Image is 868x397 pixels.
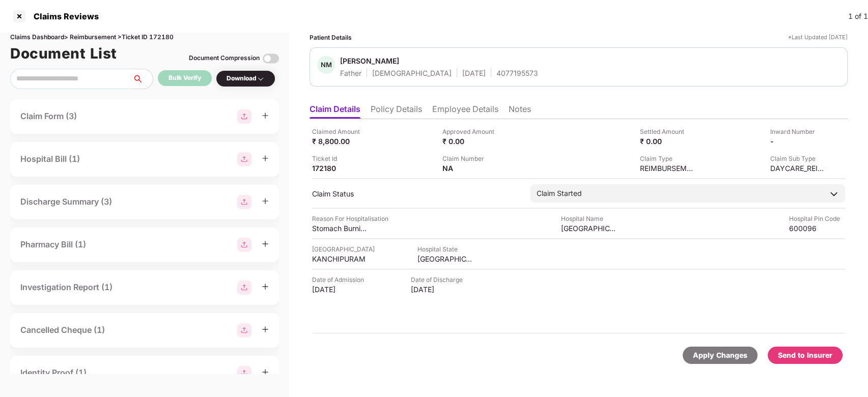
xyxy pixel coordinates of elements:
div: Hospital Bill (1) [20,153,80,165]
div: NA [442,163,498,173]
span: plus [262,283,269,290]
div: Stomach Burning [312,223,368,233]
div: [PERSON_NAME] [340,56,399,66]
div: Patient Details [310,33,352,42]
div: Send to Insurer [778,350,832,361]
span: plus [262,155,269,162]
div: Cancelled Cheque (1) [20,324,105,336]
div: [GEOGRAPHIC_DATA] [561,223,617,233]
div: DAYCARE_REIMBURSEMENT [770,163,826,173]
img: svg+xml;base64,PHN2ZyBpZD0iR3JvdXBfMjg4MTMiIGRhdGEtbmFtZT0iR3JvdXAgMjg4MTMiIHhtbG5zPSJodHRwOi8vd3... [237,280,251,295]
div: [DATE] [411,285,467,294]
div: Discharge Summary (3) [20,195,112,208]
li: Policy Details [371,104,422,119]
img: svg+xml;base64,PHN2ZyBpZD0iR3JvdXBfMjg4MTMiIGRhdGEtbmFtZT0iR3JvdXAgMjg4MTMiIHhtbG5zPSJodHRwOi8vd3... [237,195,251,209]
div: 1 of 1 [848,11,868,22]
div: KANCHIPURAM [312,254,368,264]
img: svg+xml;base64,PHN2ZyBpZD0iR3JvdXBfMjg4MTMiIGRhdGEtbmFtZT0iR3JvdXAgMjg4MTMiIHhtbG5zPSJodHRwOi8vd3... [237,366,251,380]
img: downArrowIcon [829,189,839,199]
div: NM [317,56,335,74]
div: Investigation Report (1) [20,281,113,294]
img: svg+xml;base64,PHN2ZyBpZD0iR3JvdXBfMjg4MTMiIGRhdGEtbmFtZT0iR3JvdXAgMjg4MTMiIHhtbG5zPSJodHRwOi8vd3... [237,109,251,124]
div: [DEMOGRAPHIC_DATA] [372,68,452,78]
li: Claim Details [310,104,360,119]
div: Hospital Name [561,214,617,223]
div: Claim Type [640,154,696,163]
img: svg+xml;base64,PHN2ZyBpZD0iR3JvdXBfMjg4MTMiIGRhdGEtbmFtZT0iR3JvdXAgMjg4MTMiIHhtbG5zPSJodHRwOi8vd3... [237,152,251,166]
div: Bulk Verify [169,73,201,83]
div: Approved Amount [442,127,498,136]
div: REIMBURSEMENT [640,163,696,173]
div: Apply Changes [693,350,747,361]
div: Claim Status [312,189,520,198]
h1: Document List [10,42,117,65]
img: svg+xml;base64,PHN2ZyBpZD0iRHJvcGRvd24tMzJ4MzIiIHhtbG5zPSJodHRwOi8vd3d3LnczLm9yZy8yMDAwL3N2ZyIgd2... [257,75,265,83]
span: search [132,75,153,83]
div: ₹ 0.00 [640,136,696,146]
span: plus [262,197,269,205]
img: svg+xml;base64,PHN2ZyBpZD0iVG9nZ2xlLTMyeDMyIiB4bWxucz0iaHR0cDovL3d3dy53My5vcmcvMjAwMC9zdmciIHdpZH... [263,50,279,67]
li: Employee Details [432,104,498,119]
span: plus [262,112,269,119]
div: Claimed Amount [312,127,368,136]
div: [DATE] [312,285,368,294]
div: Hospital State [417,244,473,254]
div: Father [340,68,361,78]
div: Identity Proof (1) [20,366,87,379]
img: svg+xml;base64,PHN2ZyBpZD0iR3JvdXBfMjg4MTMiIGRhdGEtbmFtZT0iR3JvdXAgMjg4MTMiIHhtbG5zPSJodHRwOi8vd3... [237,323,251,337]
div: Settled Amount [640,127,696,136]
button: search [132,69,153,89]
div: Ticket Id [312,154,368,163]
div: 600096 [789,223,845,233]
div: ₹ 8,800.00 [312,136,368,146]
div: [DATE] [462,68,486,78]
div: Hospital Pin Code [789,214,845,223]
div: Pharmacy Bill (1) [20,238,86,251]
div: Inward Number [770,127,826,136]
div: 4077195573 [496,68,538,78]
div: Claims Dashboard > Reimbursement > Ticket ID 172180 [10,33,279,42]
div: Claims Reviews [27,11,99,21]
div: Date of Admission [312,275,368,285]
img: svg+xml;base64,PHN2ZyBpZD0iR3JvdXBfMjg4MTMiIGRhdGEtbmFtZT0iR3JvdXAgMjg4MTMiIHhtbG5zPSJodHRwOi8vd3... [237,238,251,252]
div: Claim Form (3) [20,110,77,123]
div: [GEOGRAPHIC_DATA] [417,254,473,264]
span: plus [262,326,269,333]
div: 172180 [312,163,368,173]
div: Reason For Hospitalisation [312,214,388,223]
div: [GEOGRAPHIC_DATA] [312,244,375,254]
div: Date of Discharge [411,275,467,285]
div: Claim Started [537,188,582,199]
li: Notes [509,104,531,119]
div: Document Compression [189,53,260,63]
div: ₹ 0.00 [442,136,498,146]
div: *Last Updated [DATE] [788,33,848,42]
div: Download [227,74,265,83]
div: Claim Sub Type [770,154,826,163]
span: plus [262,240,269,247]
span: plus [262,368,269,376]
div: Claim Number [442,154,498,163]
div: - [770,136,826,146]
